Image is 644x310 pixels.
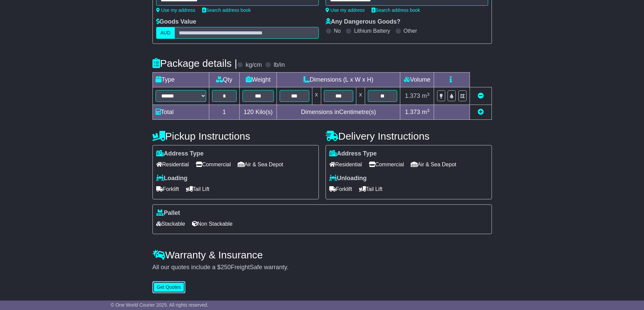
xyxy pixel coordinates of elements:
[334,28,341,34] label: No
[111,302,209,308] span: © One World Courier 2025. All rights reserved.
[240,105,277,120] td: Kilo(s)
[359,184,383,194] span: Tail Lift
[329,175,367,182] label: Unloading
[156,27,175,39] label: AUD
[329,150,377,158] label: Address Type
[192,219,233,229] span: Non Stackable
[372,7,420,13] a: Search address book
[152,131,319,142] h4: Pickup Instructions
[411,159,456,170] span: Air & Sea Depot
[405,109,420,115] span: 1.373
[240,73,277,87] td: Weight
[156,150,204,158] label: Address Type
[196,159,231,170] span: Commercial
[273,61,285,69] label: lb/in
[329,159,362,170] span: Residential
[156,159,189,170] span: Residential
[152,281,186,293] button: Get Quotes
[152,58,237,69] h4: Package details |
[354,28,390,34] label: Lithium Battery
[356,87,365,105] td: x
[405,92,420,99] span: 1.373
[277,73,400,87] td: Dimensions (L x W x H)
[427,108,430,113] sup: 3
[404,28,417,34] label: Other
[245,61,262,69] label: kg/cm
[156,175,188,182] label: Loading
[369,159,404,170] span: Commercial
[209,73,240,87] td: Qty
[156,18,196,26] label: Goods Value
[422,109,430,115] span: m
[156,209,180,217] label: Pallet
[152,249,492,260] h4: Warranty & Insurance
[277,105,400,120] td: Dimensions in Centimetre(s)
[202,7,251,13] a: Search address book
[209,105,240,120] td: 1
[156,184,179,194] span: Forklift
[156,219,185,229] span: Stackable
[186,184,210,194] span: Tail Lift
[478,92,484,99] a: Remove this item
[221,264,231,271] span: 250
[326,18,401,26] label: Any Dangerous Goods?
[427,92,430,97] sup: 3
[312,87,321,105] td: x
[238,159,283,170] span: Air & Sea Depot
[326,7,365,13] a: Use my address
[400,73,434,87] td: Volume
[152,73,209,87] td: Type
[326,131,492,142] h4: Delivery Instructions
[478,109,484,115] a: Add new item
[156,7,195,13] a: Use my address
[422,92,430,99] span: m
[329,184,352,194] span: Forklift
[152,105,209,120] td: Total
[244,109,254,115] span: 120
[152,264,492,271] div: All our quotes include a $ FreightSafe warranty.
